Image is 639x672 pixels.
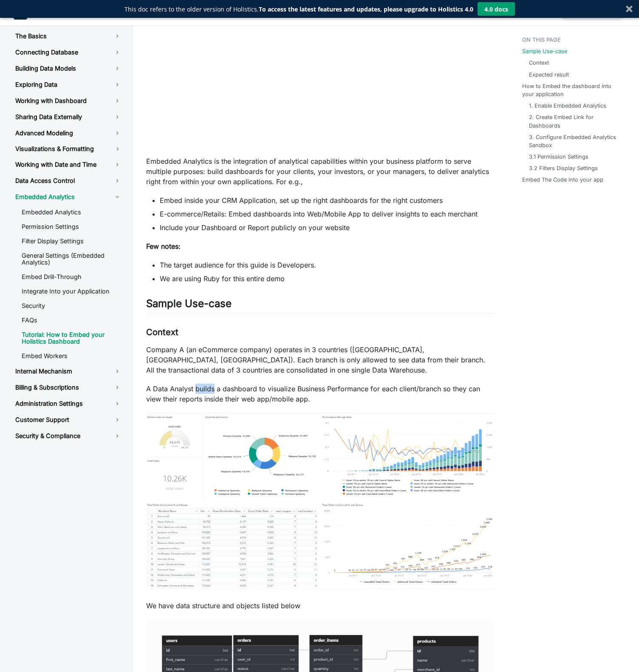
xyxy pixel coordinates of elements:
a: HolisticsHolistics Docs (3.0) [14,6,94,20]
a: Expected result [529,71,569,79]
a: Embedded Analytics [15,206,128,219]
a: Embed Drill-Through [15,271,128,283]
div: This doc refers to the older version of Holistics.To access the latest features and updates, plea... [124,5,473,14]
a: Administration Settings [8,396,128,411]
a: 1. Enable Embedded Analytics [529,102,606,110]
a: 3. Configure Embedded Analytics Sandbox [529,133,620,149]
a: Advanced Modeling [8,126,128,140]
strong: To access the latest features and updates, please upgrade to Holistics 4.0 [259,5,473,13]
p: A Data Analyst builds a dashboard to visualize Business Performance for each client/branch so the... [146,384,495,404]
a: Connecting Database [8,45,128,60]
a: Security & Compliance [8,429,128,443]
a: Building Data Models [8,61,128,76]
a: Internal Mechanism [8,364,128,379]
a: Visualizations & Formatting [8,142,107,156]
a: Billing & Subscriptions [8,380,128,395]
p: Embedded Analytics is the integration of analytical capabilities within your business platform to... [146,156,495,187]
li: We are using Ruby for this entire demo [160,273,495,284]
a: Security [15,299,128,312]
a: How to Embed the dashboard into your application [522,82,624,98]
a: Sample Use-case [522,47,567,55]
button: 4.0 docs [478,2,515,16]
img: Ecommerce Dashboard [146,413,495,589]
a: Sharing Data Externally [8,110,128,124]
strong: Few notes: [146,242,181,251]
h3: Context [146,327,495,338]
h2: Sample Use-case [146,297,495,313]
a: Filter Display Settings [15,235,128,248]
p: We have data structure and objects listed below [146,601,495,611]
a: Embed Workers [15,350,128,362]
a: Tutorial: How to Embed your Holistics Dashboard [15,328,128,348]
a: Embedded Analytics [8,190,128,204]
button: Toggle the collapsible sidebar category 'Visualizations & Formatting' [107,142,128,156]
a: General Settings (Embedded Analytics) [15,249,128,269]
p: This doc refers to the older version of Holistics. [124,5,473,14]
a: Permission Settings [15,220,128,233]
a: 3.2 Filters Display Settings [529,164,598,172]
a: Integrate Into your Application [15,285,128,298]
a: Embed The Code into your app [522,176,603,184]
a: Customer Support [8,413,128,427]
li: Embed inside your CRM Application, set up the right dashboards for the right customers [160,195,495,205]
li: Include your Dashboard or Report publicly on your website [160,222,495,233]
nav: Docs sidebar [5,26,133,672]
li: E-commerce/Retails: Embed dashboards into Web/Mobile App to deliver insights to each merchant [160,209,495,219]
a: Context [529,59,549,67]
li: The target audience for this guide is Developers. [160,260,495,270]
a: 2. Create Embed Link for Dashboards [529,113,620,129]
p: Company A (an eCommerce company) operates in 3 countries ([GEOGRAPHIC_DATA], [GEOGRAPHIC_DATA], [... [146,345,495,375]
a: Data Access Control [8,174,128,188]
a: FAQs [15,314,128,327]
a: Exploring Data [8,77,128,92]
a: 3.1 Permission Settings [529,153,588,161]
a: Working with Dashboard [8,94,128,108]
a: Working with Date and Time [8,157,128,172]
a: The Basics [8,29,128,43]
